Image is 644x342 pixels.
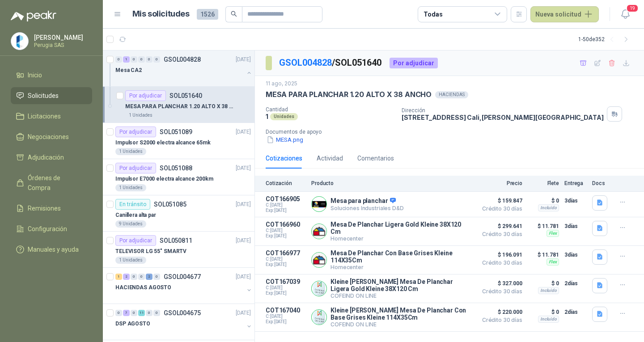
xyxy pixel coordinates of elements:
span: Inicio [28,70,42,80]
p: Perugia SAS [34,42,90,48]
p: 3 días [564,221,587,232]
p: SOL051640 [169,93,202,99]
h1: Mis solicitudes [132,8,190,21]
p: / SOL051640 [279,56,382,70]
div: Incluido [538,287,559,294]
span: Crédito 30 días [478,289,522,294]
span: $ 299.641 [478,221,522,232]
div: 7 [123,310,130,316]
button: MESA.png [266,135,304,144]
a: Adjudicación [11,149,92,166]
div: Cotizaciones [266,153,302,163]
div: 9 Unidades [115,220,146,228]
p: Flete [528,180,559,186]
p: Docs [592,180,610,186]
div: Unidades [270,113,298,120]
img: Logo peakr [11,11,56,21]
img: Company Logo [312,224,326,239]
p: Homecenter [330,264,472,270]
div: 1 - 50 de 352 [578,32,633,46]
div: 2 [123,274,130,280]
div: 1 Unidades [115,148,146,155]
div: 0 [115,56,122,63]
span: Crédito 30 días [478,260,522,266]
span: search [231,11,237,17]
p: [DATE] [236,309,251,317]
div: 0 [153,310,160,316]
span: $ 196.091 [478,249,522,260]
span: Adjudicación [28,152,64,162]
div: 0 [146,310,153,316]
p: [DATE] [236,128,251,136]
p: $ 0 [528,307,559,317]
a: 0 1 0 0 0 0 GSOL004828[DATE] Mesa CA2 [115,54,253,83]
p: COT166960 [266,221,306,228]
div: Flex [547,258,559,266]
p: Precio [478,180,522,186]
a: Por adjudicarSOL051640MESA PARA PLANCHAR 1.20 ALTO X 38 ANCHO1 Unidades [103,87,254,123]
p: $ 11.781 [528,221,559,232]
p: Entrega [564,180,587,186]
p: 3 días [564,195,587,206]
div: En tránsito [115,199,150,210]
p: 11 ago, 2025 [266,80,297,88]
p: MESA PARA PLANCHAR 1.20 ALTO X 38 ANCHO [125,102,237,111]
a: Configuración [11,220,92,237]
img: Company Logo [312,281,326,296]
span: 19 [626,4,639,13]
p: GSOL004675 [164,310,201,316]
p: TELEVISOR LG 55" SMARTV [115,247,186,256]
span: Órdenes de Compra [28,173,84,193]
a: Por adjudicarSOL050811[DATE] TELEVISOR LG 55" SMARTV1 Unidades [103,232,254,268]
a: Remisiones [11,200,92,217]
p: 2 días [564,307,587,317]
div: 1 Unidades [115,257,146,264]
div: 0 [138,56,145,63]
div: 1 Unidades [125,112,156,119]
a: Manuales y ayuda [11,241,92,258]
p: Mesa De Planchar Con Base Grises Kleine 114X35Cm [330,249,472,264]
p: MESA PARA PLANCHAR 1.20 ALTO X 38 ANCHO [266,90,432,99]
div: 0 [153,274,160,280]
div: 0 [131,56,137,63]
a: Negociaciones [11,128,92,145]
p: $ 11.781 [528,249,559,260]
span: Exp: [DATE] [266,291,306,296]
a: Órdenes de Compra [11,169,92,196]
div: 0 [138,274,145,280]
div: Comentarios [357,153,394,163]
span: Solicitudes [28,91,59,101]
p: Canillera alta par [115,211,156,220]
p: [PERSON_NAME] [34,34,90,41]
span: Configuración [28,224,67,234]
div: Incluido [538,316,559,323]
div: 0 [131,274,137,280]
span: Exp: [DATE] [266,233,306,239]
a: 1 2 0 0 2 0 GSOL004677[DATE] HACIENDAS AGOSTO [115,271,253,300]
div: HACIENDAS [435,91,468,98]
p: Producto [311,180,472,186]
p: 2 días [564,278,587,289]
p: Documentos de apoyo [266,129,640,135]
span: Remisiones [28,203,61,213]
p: Homecenter [330,235,472,242]
div: 0 [153,56,160,63]
p: COT167040 [266,307,306,314]
p: COFEIND ON LINE [330,292,472,299]
a: Por adjudicarSOL051089[DATE] Impulsor S2000 electra alcance 65mk1 Unidades [103,123,254,159]
p: HACIENDAS AGOSTO [115,283,171,292]
span: C: [DATE] [266,203,306,208]
a: Inicio [11,67,92,84]
span: C: [DATE] [266,257,306,262]
div: Por adjudicar [115,127,156,137]
div: 1 [115,274,122,280]
span: Exp: [DATE] [266,319,306,325]
span: Licitaciones [28,111,61,121]
div: Incluido [538,204,559,211]
img: Company Logo [312,197,326,211]
div: Todas [424,9,442,19]
span: Exp: [DATE] [266,208,306,213]
img: Company Logo [11,33,28,50]
p: SOL051088 [160,165,192,171]
div: Por adjudicar [125,90,166,101]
